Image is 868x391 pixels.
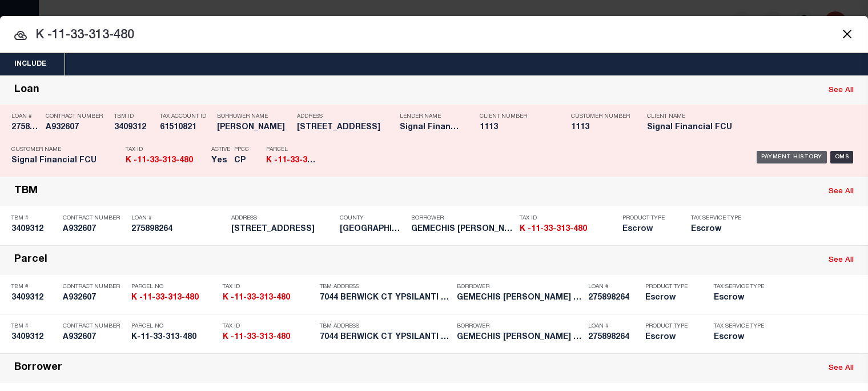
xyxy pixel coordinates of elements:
p: TBM # [11,215,57,222]
p: Loan # [131,215,226,222]
a: See All [829,257,854,264]
h5: K -11-33-313-480 [520,225,617,234]
h5: 275898264 [588,333,640,342]
a: See All [829,87,854,94]
p: Contract Number [63,323,126,330]
h5: A932607 [63,293,126,303]
p: TBM ID [114,113,154,120]
p: Contract Number [63,215,126,222]
p: PPCC [234,146,249,153]
p: Borrower [411,215,514,222]
h5: A932607 [46,123,108,133]
strong: K -11-33-313-480 [520,225,587,233]
p: Parcel [266,146,318,153]
p: TBM # [11,284,57,290]
h5: Escrow [691,225,748,234]
strong: K -11-33-313-480 [266,157,333,165]
strong: K -11-33-313-480 [131,294,199,302]
p: Tax ID [223,284,314,290]
h5: 7044 BERWICK CT YPSILANTI MI 48... [320,333,451,342]
p: Lender Name [400,113,463,120]
h5: 3409312 [11,225,57,234]
p: Product Type [645,284,697,290]
p: Parcel No [131,284,217,290]
p: Loan # [588,284,640,290]
h5: GEMECHIS ALAMI [217,123,291,133]
h5: K -11-33-313-480 [131,293,217,303]
h5: GEMECHIS A. ALAMI SR and GENET... [411,225,514,234]
h5: Escrow [714,333,765,342]
h5: Escrow [645,333,697,342]
p: Customer Name [11,146,108,153]
a: See All [829,188,854,195]
h5: Escrow [622,225,674,234]
p: Client Number [480,113,554,120]
strong: K -11-33-313-480 [223,333,290,341]
p: Borrower [457,284,582,290]
div: Payment History [757,151,827,163]
p: Tax ID [126,146,206,153]
h5: GEMECHIS A. ALAMI SR and GENET... [457,333,582,342]
p: TBM # [11,323,57,330]
p: Tax ID [223,323,314,330]
h5: K-11-33-313-480 [131,333,217,342]
h5: Signal Financial FCU [11,156,108,166]
p: Tax Service Type [714,284,765,290]
div: OMS [830,151,854,163]
h5: Escrow [714,293,765,303]
h5: Signal Financial FCU [647,123,744,133]
h5: 275898264 [131,225,226,234]
p: Parcel No [131,323,217,330]
h5: 3409312 [11,333,57,342]
p: Address [231,215,334,222]
div: Parcel [14,254,47,267]
p: Loan # [11,113,40,120]
h5: K -11-33-313-480 [223,293,314,303]
p: Borrower [457,323,582,330]
p: Contract Number [46,113,108,120]
strong: K -11-33-313-480 [126,157,193,165]
div: Loan [14,84,39,97]
h5: 1113 [571,123,628,133]
p: County [340,215,405,222]
p: Borrower Name [217,113,291,120]
h5: A932607 [63,225,126,234]
a: See All [829,365,854,372]
p: Address [297,113,394,120]
p: Tax Account ID [160,113,211,120]
p: TBM Address [320,323,451,330]
p: Active [211,146,230,153]
h5: Yes [211,156,228,166]
h5: A932607 [63,333,126,342]
h5: 275898264 [588,293,640,303]
h5: 3409312 [114,123,154,133]
strong: K -11-33-313-480 [223,294,290,302]
h5: 7044 Berwick Ct YPSILANTI MI 48197 [297,123,394,133]
h5: K -11-33-313-480 [223,333,314,342]
p: Client Name [647,113,744,120]
h5: Signal Financial FCU [400,123,463,133]
p: TBM Address [320,284,451,290]
p: Product Type [622,215,674,222]
h5: CP [234,156,249,166]
h5: 61510821 [160,123,211,133]
h5: 7044 BERWICK CT [231,225,334,234]
h5: 1113 [480,123,554,133]
h5: GEMECHIS A. ALAMI SR and GENET... [457,293,582,303]
h5: 3409312 [11,293,57,303]
p: Tax Service Type [691,215,748,222]
h5: Yavapai County [340,225,405,234]
p: Contract Number [63,284,126,290]
p: Product Type [645,323,697,330]
h5: K -11-33-313-480 [266,156,318,166]
p: Tax Service Type [714,323,765,330]
button: Close [839,26,854,41]
h5: 275898264 [11,123,40,133]
h5: K -11-33-313-480 [126,156,206,166]
div: Borrower [14,362,62,375]
p: Tax ID [520,215,617,222]
h5: 7044 BERWICK CT YPSILANTI MI 48... [320,293,451,303]
p: Customer Number [571,113,630,120]
p: Loan # [588,323,640,330]
div: TBM [14,185,38,198]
